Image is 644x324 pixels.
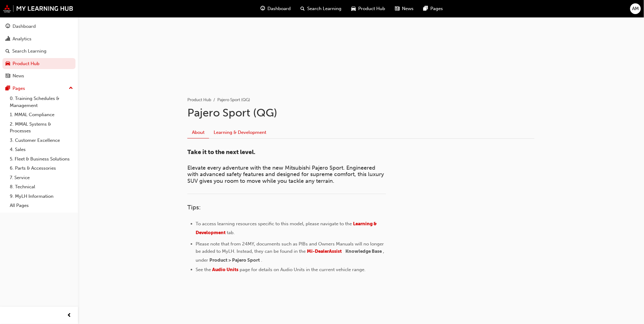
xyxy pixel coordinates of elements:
a: search-iconSearch Learning [296,2,347,15]
span: Please note that from 24MY, documents such as PIBs and Owners Manuals will no longer be added to ... [196,241,385,254]
a: 8. Technical [7,182,75,192]
span: Elevate every adventure with the new Mitsubishi Pajero Sport. Engineered with advanced safety fea... [187,164,385,184]
a: Search Learning [2,46,75,57]
a: 4. Sales [7,145,75,154]
a: 2. MMAL Systems & Processes [7,120,75,136]
span: Knowledge Base [345,249,382,254]
div: Search Learning [12,48,46,55]
button: DashboardAnalyticsSearch LearningProduct HubNews [2,20,75,83]
span: guage-icon [261,5,265,13]
span: car-icon [351,5,356,13]
div: Dashboard [13,23,36,30]
span: chart-icon [6,36,10,42]
a: 7. Service [7,173,75,182]
span: tab. [227,230,235,235]
a: Mi-DealerAssist [307,249,342,254]
span: search-icon [6,49,10,54]
div: News [13,72,24,79]
button: AM [630,3,641,14]
span: news-icon [6,73,10,79]
span: Tips: [187,204,201,211]
span: prev-icon [67,312,72,319]
img: mmal [3,5,73,13]
span: pages-icon [6,86,10,91]
span: To access learning resources specific to this model, please navigate to the [196,221,352,226]
span: . [261,257,262,263]
a: Dashboard [2,21,75,32]
span: Search Learning [307,5,342,12]
a: About [187,127,209,138]
button: Pages [2,83,75,94]
span: See the [196,267,211,272]
a: 0. Training Schedules & Management [7,94,75,110]
span: pages-icon [424,5,428,13]
span: car-icon [6,61,10,67]
span: Take it to the next level. [187,149,255,156]
span: Pages [431,5,443,12]
a: 5. Fleet & Business Solutions [7,154,75,164]
span: guage-icon [6,24,10,29]
div: Analytics [13,35,31,42]
a: Learning & Development [209,127,271,138]
a: Audio Units [212,267,238,272]
a: Analytics [2,33,75,45]
a: pages-iconPages [419,2,448,15]
a: car-iconProduct Hub [347,2,390,15]
a: Product Hub [187,97,211,102]
span: AM [632,5,639,12]
a: 9. MyLH Information [7,192,75,201]
a: news-iconNews [390,2,419,15]
a: 6. Parts & Accessories [7,164,75,173]
span: , under [196,249,385,263]
span: news-icon [395,5,400,13]
a: News [2,70,75,82]
span: page for details on Audio Units in the current vehicle range. [240,267,366,272]
a: Product Hub [2,58,75,69]
a: 1. MMAL Compliance [7,110,75,120]
div: Pages [13,85,25,92]
li: Pajero Sport (QG) [217,97,250,104]
span: Product Hub [359,5,385,12]
h1: Pajero Sport (QG) [187,106,535,120]
span: Dashboard [268,5,291,12]
span: Product > Pajero Sport [209,257,260,263]
a: guage-iconDashboard [256,2,296,15]
a: All Pages [7,201,75,210]
span: up-icon [69,84,73,92]
a: 3. Customer Excellence [7,136,75,145]
span: search-icon [301,5,305,13]
span: News [402,5,414,12]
